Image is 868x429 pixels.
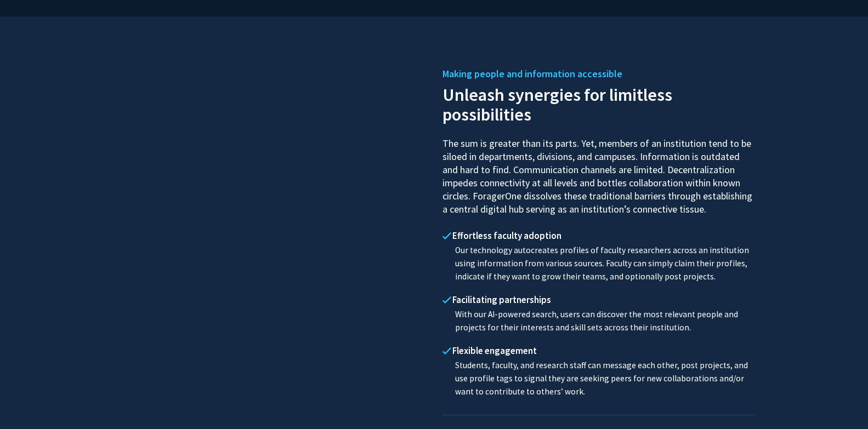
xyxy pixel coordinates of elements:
p: With our AI-powered search, users can discover the most relevant people and projects for their in... [442,308,755,334]
h4: Facilitating partnerships [442,294,755,305]
h4: Effortless faculty adoption [442,230,755,241]
p: Our technology autocreates profiles of faculty researchers across an institution using informatio... [442,244,755,283]
p: Students, faculty, and research staff can message each other, post projects, and use profile tags... [442,359,755,398]
h4: Flexible engagement [442,345,755,356]
h2: Unleash synergies for limitless possibilities [442,82,755,124]
iframe: Chat [8,380,47,421]
h5: Making people and information accessible [442,66,755,82]
p: The sum is greater than its parts. Yet, members of an institution tend to be siloed in department... [442,127,755,216]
